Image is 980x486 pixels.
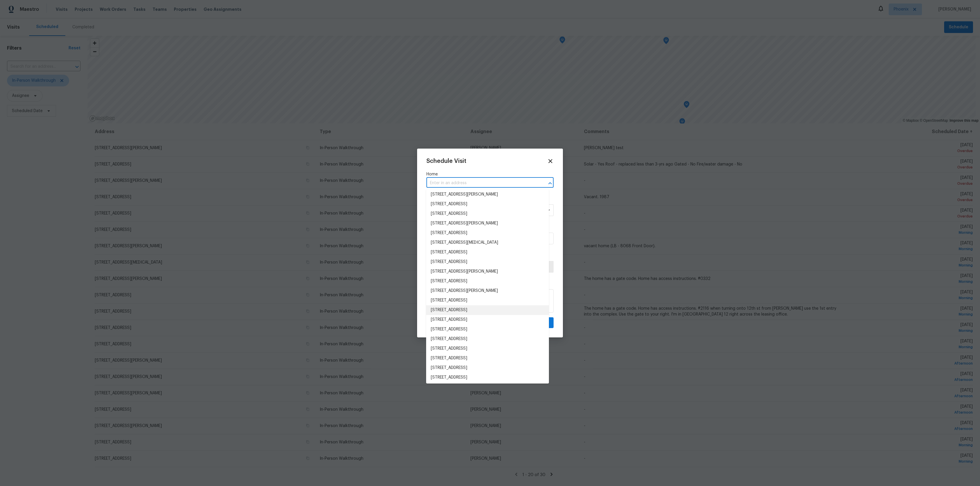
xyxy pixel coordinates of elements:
label: Home [426,171,554,177]
li: [STREET_ADDRESS] [426,248,549,257]
li: [STREET_ADDRESS][PERSON_NAME] [426,190,549,199]
li: [STREET_ADDRESS] [426,257,549,267]
li: [STREET_ADDRESS][PERSON_NAME] [426,219,549,228]
li: [STREET_ADDRESS] [426,228,549,238]
li: [STREET_ADDRESS][PERSON_NAME] [426,267,549,276]
li: [STREET_ADDRESS][MEDICAL_DATA] [426,238,549,248]
li: [STREET_ADDRESS] [426,363,549,373]
li: [STREET_ADDRESS] [426,199,549,209]
li: [STREET_ADDRESS] [426,334,549,344]
li: [STREET_ADDRESS] [426,382,549,392]
li: [STREET_ADDRESS] [426,353,549,363]
li: [STREET_ADDRESS] [426,373,549,382]
li: [STREET_ADDRESS] [426,296,549,305]
span: Close [547,158,554,164]
li: [STREET_ADDRESS] [426,209,549,219]
li: [STREET_ADDRESS] [426,276,549,286]
li: [STREET_ADDRESS] [426,315,549,325]
li: [STREET_ADDRESS] [426,325,549,334]
button: Close [546,179,554,187]
li: [STREET_ADDRESS] [426,344,549,353]
li: [STREET_ADDRESS] [426,305,549,315]
li: [STREET_ADDRESS][PERSON_NAME] [426,286,549,296]
span: Schedule Visit [426,158,466,164]
input: Enter in an address [426,179,537,188]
